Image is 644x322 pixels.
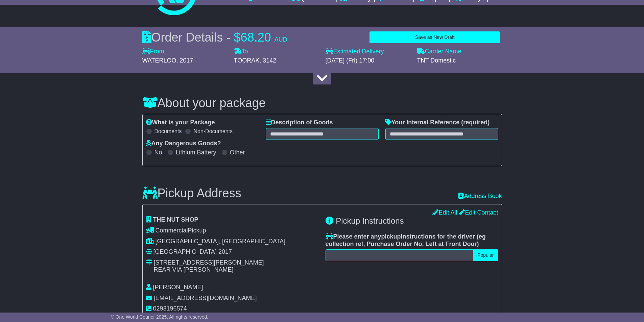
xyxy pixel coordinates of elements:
span: Commercial [156,227,188,234]
div: Pickup [146,227,319,234]
button: Popular [473,249,498,261]
span: $ [234,30,241,44]
div: REAR VIA [PERSON_NAME] [154,266,264,274]
div: [DATE] (Fri) 17:00 [326,57,410,65]
a: Edit All [432,209,457,216]
span: [EMAIL_ADDRESS][DOMAIN_NAME] [154,295,257,301]
label: Please enter any instructions for the driver ( ) [326,233,498,248]
div: Order Details - [142,30,287,45]
label: Estimated Delivery [326,48,410,55]
label: Your Internal Reference (required) [385,119,490,126]
label: What is your Package [146,119,215,126]
span: TOORAK [234,57,260,64]
span: Pickup Instructions [336,216,404,225]
span: [PERSON_NAME] [153,284,203,291]
label: Description of Goods [266,119,333,126]
span: pickup [381,233,401,240]
button: Save as New Draft [369,31,500,43]
label: No [154,149,162,156]
label: Non-Documents [193,128,233,134]
span: 0293196574 [153,305,187,312]
div: [STREET_ADDRESS][PERSON_NAME] [154,259,264,267]
span: THE NUT SHOP [153,216,198,223]
label: Lithium Battery [176,149,216,156]
h3: Pickup Address [142,187,241,200]
a: Edit Contact [459,209,498,216]
span: 2017 [218,248,232,255]
span: 68.20 [241,30,271,44]
h3: About your package [142,96,502,110]
div: TNT Domestic [417,57,502,65]
label: From [142,48,164,55]
span: , 2017 [176,57,193,64]
span: WATERLOO [142,57,176,64]
label: Other [230,149,245,156]
label: Carrier Name [417,48,461,55]
span: [GEOGRAPHIC_DATA], [GEOGRAPHIC_DATA] [156,238,286,245]
span: [GEOGRAPHIC_DATA] [153,248,217,255]
label: Any Dangerous Goods? [146,140,221,147]
span: AUD [275,36,287,43]
a: Address Book [458,193,502,200]
span: , 3142 [259,57,276,64]
label: Documents [154,128,182,134]
span: eg collection ref, Purchase Order No, Left at Front Door [326,233,486,247]
label: To [234,48,248,55]
span: © One World Courier 2025. All rights reserved. [111,314,209,320]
